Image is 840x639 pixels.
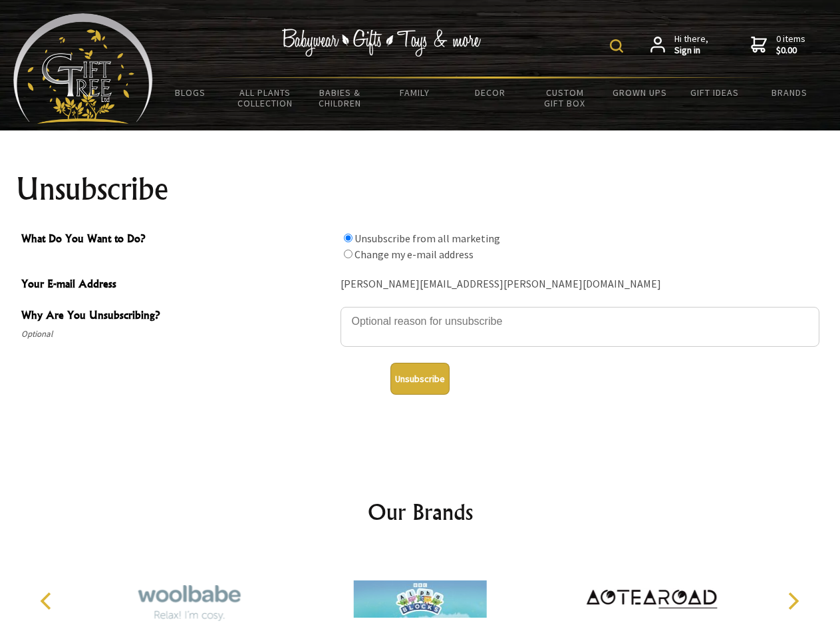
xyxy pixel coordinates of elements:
[228,79,303,117] a: All Plants Collection
[354,232,500,245] label: Unsubscribe from all marketing
[674,33,708,57] span: Hi there,
[33,586,63,616] button: Previous
[527,79,603,117] a: Custom Gift Box
[282,29,482,57] img: Babywear - Gifts - Toys & more
[610,39,623,53] img: product search
[21,307,334,326] span: Why Are You Unsubscribing?
[27,496,814,528] h2: Our Brands
[341,274,819,295] div: [PERSON_NAME][EMAIL_ADDRESS][PERSON_NAME][DOMAIN_NAME]
[303,79,378,117] a: Babies & Children
[341,307,819,347] textarea: Why Are You Unsubscribing?
[16,173,825,205] h1: Unsubscribe
[602,79,677,106] a: Grown Ups
[13,13,153,124] img: Babyware - Gifts - Toys and more...
[378,79,453,106] a: Family
[153,79,228,106] a: BLOGS
[21,326,334,342] span: Optional
[751,33,805,57] a: 0 items$0.00
[752,79,827,106] a: Brands
[776,45,805,57] strong: $0.00
[776,33,805,57] span: 0 items
[650,33,708,57] a: Hi there,Sign in
[21,276,334,295] span: Your E-mail Address
[778,586,807,616] button: Next
[452,79,527,106] a: Decor
[21,230,334,250] span: What Do You Want to Do?
[344,234,352,242] input: What Do You Want to Do?
[390,363,450,395] button: Unsubscribe
[674,45,708,57] strong: Sign in
[354,248,474,261] label: Change my e-mail address
[677,79,752,106] a: Gift Ideas
[344,250,352,258] input: What Do You Want to Do?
